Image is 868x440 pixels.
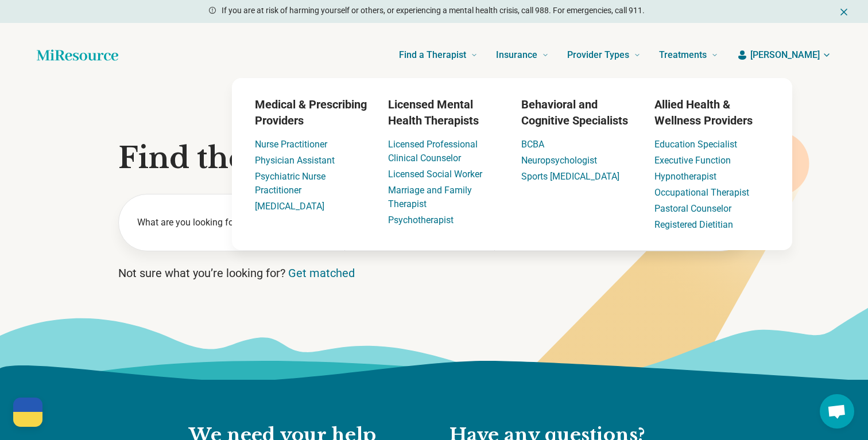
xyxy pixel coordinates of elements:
a: Licensed Professional Clinical Counselor [388,139,478,163]
a: Executive Function [654,155,731,166]
a: Education Specialist [654,139,737,150]
a: BCBA [521,139,544,150]
span: Find a Therapist [399,47,466,63]
h3: Medical & Prescribing Providers [255,96,370,129]
h3: Allied Health & Wellness Providers [654,96,769,129]
a: Hypnotherapist [654,171,716,182]
h3: Behavioral and Cognitive Specialists [521,96,636,129]
button: [PERSON_NAME] [737,48,831,62]
a: Nurse Practitioner [255,139,327,150]
a: Occupational Therapist [654,187,749,198]
h1: Find the right mental health care for you [118,141,750,176]
span: Insurance [496,47,537,63]
a: Sports [MEDICAL_DATA] [521,171,619,182]
div: Provider Types [163,78,861,250]
a: Treatments [659,32,718,78]
span: Provider Types [567,47,629,63]
div: Open chat [820,394,854,429]
a: Licensed Social Worker [388,169,482,180]
a: Psychiatric Nurse Practitioner [255,171,325,196]
a: Find a Therapist [399,32,478,78]
p: Not sure what you’re looking for? [118,265,750,281]
a: Neuropsychologist [521,155,597,166]
a: [MEDICAL_DATA] [255,201,324,212]
a: Provider Types [567,32,641,78]
a: Physician Assistant [255,155,335,166]
a: Pastoral Counselor [654,203,731,214]
h3: Licensed Mental Health Therapists [388,96,503,129]
span: Treatments [659,47,707,63]
a: Home page [37,44,118,67]
a: Insurance [496,32,549,78]
label: What are you looking for? [137,216,331,229]
a: Registered Dietitian [654,219,733,230]
p: If you are at risk of harming yourself or others, or experiencing a mental health crisis, call 98... [222,5,645,17]
button: Dismiss [838,5,850,18]
a: Psychotherapist [388,215,454,225]
a: Get matched [288,266,355,280]
span: [PERSON_NAME] [750,48,820,62]
a: Marriage and Family Therapist [388,185,472,209]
